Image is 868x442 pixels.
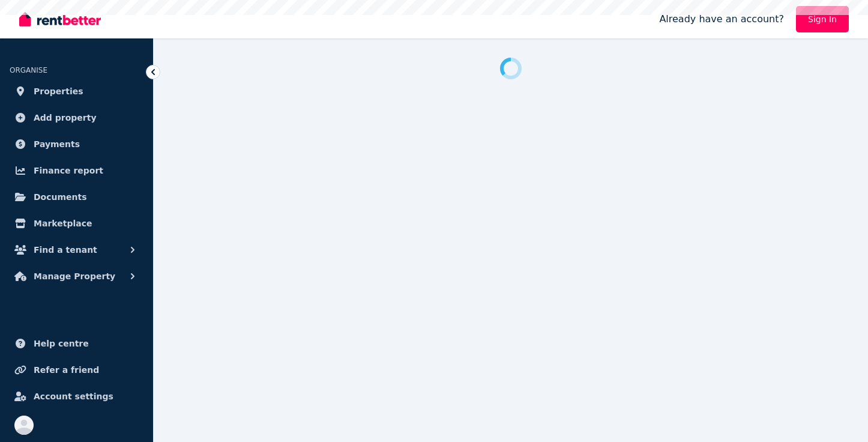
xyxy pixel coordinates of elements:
span: Marketplace [34,216,92,231]
span: Finance report [34,163,103,178]
span: Already have an account? [659,12,784,26]
a: Add property [10,106,143,130]
a: Account settings [10,384,143,408]
a: Payments [10,132,143,156]
a: Sign In [796,6,849,32]
a: Documents [10,185,143,209]
span: Documents [34,190,87,204]
span: Manage Property [34,269,115,283]
a: Properties [10,79,143,103]
span: ORGANISE [10,66,47,74]
span: Payments [34,137,80,151]
span: Add property [34,110,97,125]
span: Help centre [34,336,89,351]
a: Help centre [10,331,143,356]
a: Refer a friend [10,358,143,382]
a: Finance report [10,159,143,183]
span: Find a tenant [34,243,97,257]
img: RentBetter [19,10,101,28]
span: Properties [34,84,83,98]
button: Manage Property [10,264,143,288]
button: Find a tenant [10,238,143,262]
a: Marketplace [10,211,143,235]
span: Account settings [34,389,113,404]
span: Refer a friend [34,363,99,377]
